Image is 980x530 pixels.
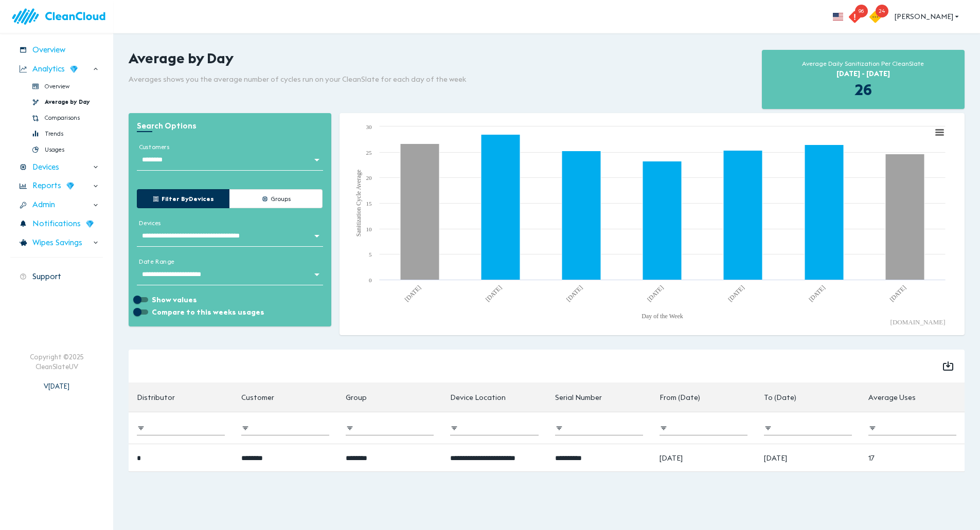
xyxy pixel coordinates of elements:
[268,193,291,204] span: Groups
[484,284,503,303] text: [DATE]
[802,60,924,67] span: Average Daily Sanitization Per CleanSlate
[764,391,796,404] div: To (Date)
[32,271,61,283] span: Support
[10,158,103,176] div: Devices
[32,237,82,249] span: Wipes Savings
[808,284,827,303] text: [DATE]
[756,444,860,472] td: [DATE]
[450,391,506,404] div: Device Location
[660,391,714,404] span: From (Date)
[642,313,683,320] text: Day of the Week
[727,284,746,303] text: [DATE]
[860,444,965,472] td: 17
[10,234,103,252] div: Wipes Savings
[10,196,103,214] div: Admin
[159,193,214,204] span: Filter by Devices
[32,199,55,211] span: Admin
[355,170,362,236] text: Sanitization Cycle Average
[137,391,188,404] span: Distributor
[10,111,103,125] div: Comparisons
[346,391,380,404] span: Group
[565,284,584,303] text: [DATE]
[651,444,756,472] td: [DATE]
[366,175,372,181] text: 20
[870,2,890,31] button: 24
[10,215,103,233] div: Notifications
[854,80,872,99] span: 26
[229,189,323,208] button: Groups
[137,391,175,404] div: Distributor
[366,150,372,156] text: 25
[66,182,74,190] img: wD3W5TX8dC78QAAAABJRU5ErkJggg==
[45,145,64,154] span: Usages
[764,391,810,404] span: To (Date)
[855,5,868,17] span: 96
[836,69,890,78] span: [DATE] - [DATE]
[936,354,960,378] button: Export
[646,284,665,303] text: [DATE]
[30,352,84,371] div: Copyright © 2025 CleanSlateUV
[32,161,59,173] span: Devices
[137,217,163,228] label: devices
[403,284,422,303] text: [DATE]
[346,391,367,404] div: Group
[10,2,113,31] img: logo.83bc1f05.svg
[139,228,320,244] div: Without Label
[369,277,372,283] text: 0
[152,295,197,305] span: Show values
[10,79,103,94] div: Overview
[827,5,849,28] button: more
[10,60,103,78] div: Analytics
[44,371,69,391] div: V [DATE]
[10,41,103,59] div: Overview
[139,266,320,282] div: Without Label
[660,391,700,404] div: From (Date)
[369,251,372,258] text: 5
[450,391,519,404] span: Device Location
[45,98,90,106] span: Average by Day
[45,82,69,91] span: Overview
[129,50,234,67] h2: Average by Day
[32,63,65,75] span: Analytics
[10,95,103,109] div: Average by Day
[137,189,230,208] button: Filter byDevices
[139,152,320,168] div: Without Label
[868,391,916,404] div: Average Uses
[833,13,843,21] img: flag_us.eb7bbaae.svg
[10,177,103,195] div: Reports
[890,7,965,26] button: [PERSON_NAME]
[876,5,888,17] span: 24
[555,391,602,404] div: Serial Number
[849,2,870,31] button: 96
[241,391,274,404] div: Customer
[10,142,103,157] div: Usages
[137,256,176,267] label: Date Range
[129,74,754,84] p: Averages shows you the average number of cycles run on your CleanSlate for each day of the week
[555,391,615,404] span: Serial Number
[86,220,94,228] img: wD3W5TX8dC78QAAAABJRU5ErkJggg==
[868,391,929,404] span: Average Uses
[152,307,264,318] span: Compare to this weeks usages
[241,391,288,404] span: Customer
[10,126,103,141] div: Trends
[45,114,80,122] span: Comparisons
[890,318,946,326] text: [DOMAIN_NAME]
[366,124,372,130] text: 30
[32,218,81,230] span: Notifications
[895,10,960,23] span: [PERSON_NAME]
[137,121,323,131] h3: Search Options
[888,284,907,303] text: [DATE]
[366,226,372,232] text: 10
[137,141,171,152] label: customers
[32,44,65,56] span: Overview
[366,200,372,207] text: 15
[70,65,78,73] img: wD3W5TX8dC78QAAAABJRU5ErkJggg==
[45,130,63,138] span: Trends
[10,268,103,286] div: Support
[32,180,61,192] span: Reports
